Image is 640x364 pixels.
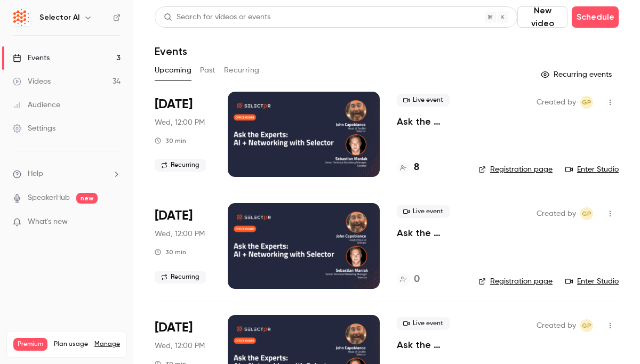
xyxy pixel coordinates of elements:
[54,340,88,349] span: Plan usage
[13,100,60,110] div: Audience
[155,96,193,113] span: [DATE]
[565,164,619,175] a: Enter Studio
[155,62,191,79] button: Upcoming
[108,217,121,227] iframe: Noticeable Trigger
[397,160,419,175] a: 8
[155,319,193,336] span: [DATE]
[39,12,79,23] h6: Selector AI
[13,76,51,87] div: Videos
[155,136,186,145] div: 30 min
[155,207,193,224] span: [DATE]
[155,248,186,256] div: 30 min
[164,12,270,23] div: Search for videos or events
[580,207,593,220] span: Gianna Papagni
[537,96,576,109] span: Created by
[565,276,619,287] a: Enter Studio
[537,207,576,220] span: Created by
[536,66,619,83] button: Recurring events
[517,6,567,28] button: New video
[397,317,450,330] span: Live event
[155,203,211,288] div: Nov 19 Wed, 12:00 PM (America/New York)
[155,159,206,172] span: Recurring
[13,53,50,63] div: Events
[397,227,461,239] a: Ask the Experts: AI + Networking with Selector
[397,94,450,107] span: Live event
[582,207,591,220] span: GP
[478,164,553,175] a: Registration page
[478,276,553,287] a: Registration page
[155,117,205,128] span: Wed, 12:00 PM
[94,340,120,349] a: Manage
[537,319,576,332] span: Created by
[224,62,260,79] button: Recurring
[397,272,420,287] a: 0
[200,62,215,79] button: Past
[28,192,70,204] a: SpeakerHub
[414,160,419,175] h4: 8
[13,123,55,134] div: Settings
[582,96,591,109] span: GP
[155,341,205,351] span: Wed, 12:00 PM
[414,272,420,287] h4: 0
[13,338,47,351] span: Premium
[580,96,593,109] span: Gianna Papagni
[155,45,187,58] h1: Events
[155,92,211,177] div: Oct 15 Wed, 12:00 PM (America/New York)
[582,319,591,332] span: GP
[28,168,43,180] span: Help
[580,319,593,332] span: Gianna Papagni
[155,271,206,284] span: Recurring
[397,205,450,218] span: Live event
[13,9,30,26] img: Selector AI
[28,216,68,228] span: What's new
[572,6,619,28] button: Schedule
[76,193,98,204] span: new
[397,115,461,128] a: Ask the Experts: AI + Networking with Selector
[397,338,461,351] a: Ask the Experts: AI + Networking with Selector
[155,229,205,239] span: Wed, 12:00 PM
[13,168,121,180] li: help-dropdown-opener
